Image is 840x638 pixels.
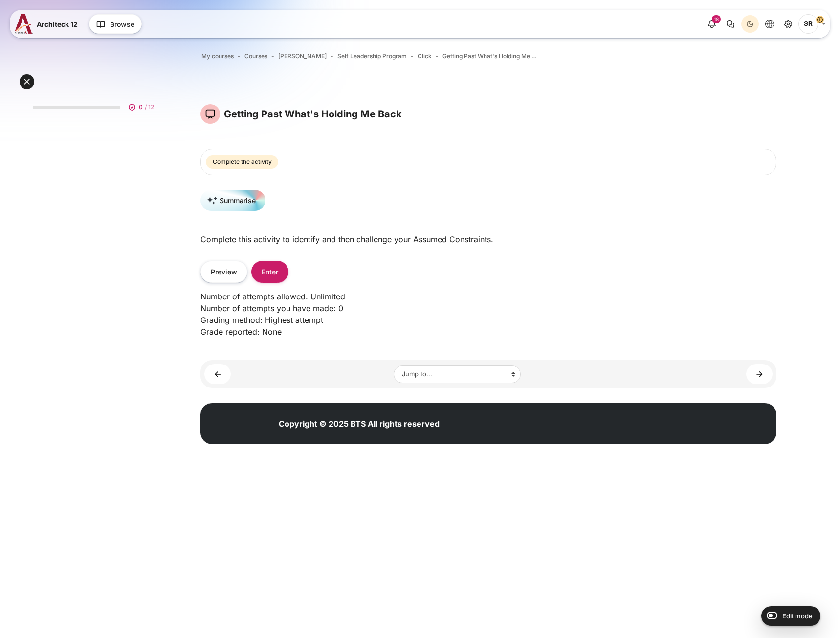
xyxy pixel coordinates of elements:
[224,108,402,120] h4: Getting Past What's Holding Me Back
[712,15,721,23] div: 18
[798,14,818,34] span: Songklod Riraroengjaratsaeng
[206,153,280,171] div: Completion requirements for Getting Past What's Holding Me Back
[200,291,776,338] p: Number of attempts allowed: Unlimited Number of attempts you have made: 0 Grading method: Highest...
[200,233,776,245] p: Complete this activity to identify and then challenge your Assumed Constraints.
[337,52,407,61] a: Self Leadership Program
[204,364,231,384] a: ◄ My Goals are Terrible—What Do I Do?
[213,158,272,166] span: Complete the activity
[200,50,776,63] nav: Navigation bar
[442,52,540,61] a: Getting Past What's Holding Me Back
[251,261,288,283] button: Enter
[15,14,33,34] img: A12
[37,19,78,29] span: Architeck 12
[743,17,757,31] div: Dark Mode
[145,103,154,112] span: / 12
[798,14,825,34] a: User menu
[200,190,265,211] button: Summarise
[761,15,778,33] button: Languages
[418,52,432,61] a: Click
[201,52,234,61] a: My courses
[278,52,327,61] a: [PERSON_NAME]
[25,92,166,117] a: 0 / 12
[746,364,773,384] a: My Boss Thinks I'm Self-Reliant, but I'm Not ►
[139,103,143,112] span: 0
[110,19,134,29] span: Browse
[782,612,813,620] span: Edit mode
[244,52,267,61] a: Courses
[200,261,247,283] button: Preview
[779,15,797,33] a: Site administration
[15,14,82,34] a: A12 A12 Architeck 12
[741,15,759,33] button: Light Mode Dark Mode
[279,419,440,429] strong: Copyright © 2025 BTS All rights reserved
[703,15,721,33] div: Show notification window with 18 new notifications
[200,104,776,388] section: Content
[89,14,142,34] button: Browse
[722,15,739,33] button: There are 0 unread conversations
